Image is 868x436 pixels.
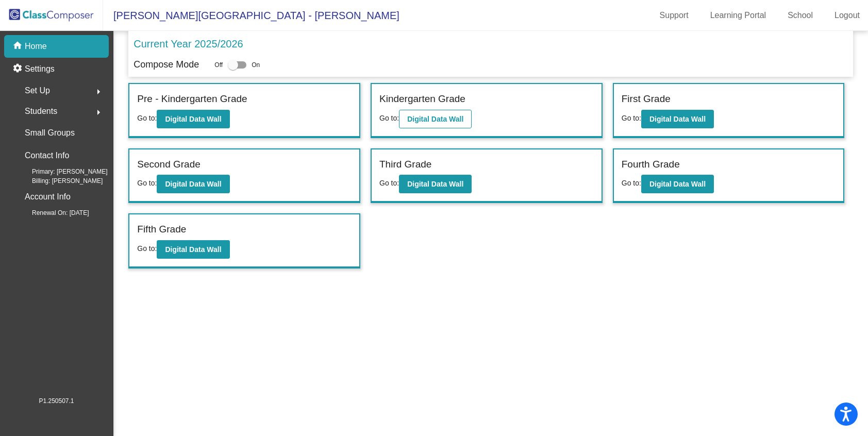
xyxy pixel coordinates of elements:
b: Digital Data Wall [165,180,221,188]
span: On [252,60,260,70]
span: Go to: [379,114,399,122]
p: Contact Info [25,148,69,163]
p: Current Year 2025/2026 [133,36,243,52]
button: Digital Data Wall [399,175,472,193]
a: Learning Portal [702,7,775,24]
b: Digital Data Wall [407,180,463,188]
span: Go to: [137,244,157,253]
span: Renewal On: [DATE] [15,208,89,217]
p: Home [25,40,47,53]
p: Compose Mode [133,58,199,72]
span: Go to: [137,179,157,187]
p: Small Groups [25,126,75,140]
label: Third Grade [379,157,431,172]
span: [PERSON_NAME][GEOGRAPHIC_DATA] - [PERSON_NAME] [103,7,399,24]
span: Go to: [137,114,157,122]
button: Digital Data Wall [157,110,229,128]
span: Off [214,60,223,70]
label: Pre - Kindergarten Grade [137,92,247,107]
b: Digital Data Wall [649,180,706,188]
mat-icon: arrow_right [92,86,105,98]
a: Logout [826,7,868,24]
button: Digital Data Wall [157,240,229,259]
span: Go to: [379,179,399,187]
span: Go to: [622,179,641,187]
a: School [779,7,821,24]
mat-icon: home [12,40,25,53]
b: Digital Data Wall [165,245,221,254]
mat-icon: settings [12,63,25,75]
label: First Grade [622,92,671,107]
button: Digital Data Wall [157,175,229,193]
label: Kindergarten Grade [379,92,465,107]
label: Fourth Grade [622,157,680,172]
span: Set Up [25,83,50,98]
b: Digital Data Wall [407,115,463,123]
label: Second Grade [137,157,201,172]
p: Settings [25,63,55,75]
span: Go to: [622,114,641,122]
a: Support [652,7,697,24]
mat-icon: arrow_right [92,106,105,119]
span: Students [25,104,57,119]
button: Digital Data Wall [641,110,714,128]
label: Fifth Grade [137,222,186,237]
b: Digital Data Wall [165,115,221,123]
button: Digital Data Wall [641,175,714,193]
button: Digital Data Wall [399,110,472,128]
b: Digital Data Wall [649,115,706,123]
span: Billing: [PERSON_NAME] [15,176,103,186]
span: Primary: [PERSON_NAME] [15,167,108,176]
p: Account Info [25,190,71,204]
